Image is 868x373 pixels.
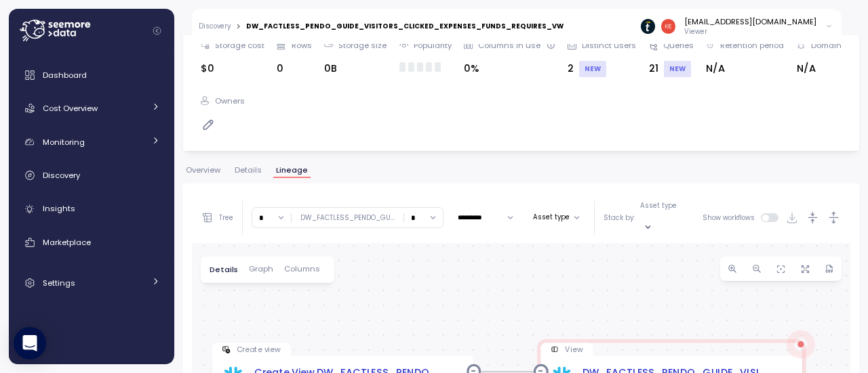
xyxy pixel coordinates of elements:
[811,40,842,51] div: Domain
[201,61,264,76] div: $0
[478,40,555,51] div: Columns in use
[43,170,80,181] span: Discovery
[292,40,312,51] div: Rows
[284,265,320,273] span: Columns
[237,345,281,355] p: Create view
[797,61,842,76] div: N/A
[664,61,691,77] div: NEW
[568,61,636,77] div: 2
[706,61,784,76] div: N/A
[149,26,165,36] button: Collapse navigation
[246,23,564,30] div: DW_FACTLESS_PENDO_GUIDE_VISITORS_CLICKED_EXPENSES_FUNDS_REQUIRES_VW
[703,213,762,222] span: Show workflows
[684,16,816,27] div: [EMAIL_ADDRESS][DOMAIN_NAME]
[186,167,220,174] span: Overview
[464,61,555,76] div: 0%
[528,210,585,226] button: Asset type
[249,265,273,273] span: Graph
[641,19,655,33] img: 6714de1ca73de131760c52a6.PNG
[14,162,169,189] a: Discovery
[663,40,694,51] div: Queries
[199,23,231,30] a: Discovery
[14,229,169,256] a: Marketplace
[14,129,169,156] a: Monitoring
[14,95,169,122] a: Cost Overview
[277,61,311,76] div: 0
[565,345,583,355] p: View
[324,61,387,76] div: 0B
[14,269,169,297] a: Settings
[649,61,694,77] div: 21
[300,213,395,223] div: DW_FACTLESS_PENDO_GU ...
[338,40,387,51] div: Storage size
[43,237,91,248] span: Marketplace
[582,40,636,51] div: Distinct users
[579,61,606,77] div: NEW
[640,201,677,211] p: Asset type
[215,40,264,51] div: Storage cost
[414,40,452,51] div: Popularity
[604,213,635,223] p: Stack by:
[276,167,308,174] span: Lineage
[14,62,169,89] a: Dashboard
[661,19,675,33] img: e4f1013cbcfa3a60050984dc5e8e116a
[43,103,98,114] span: Cost Overview
[14,327,46,359] div: Open Intercom Messenger
[210,266,238,273] span: Details
[43,137,85,148] span: Monitoring
[235,167,262,174] span: Details
[720,40,784,51] div: Retention period
[43,203,75,214] span: Insights
[219,213,233,223] p: Tree
[236,22,241,31] div: >
[215,95,245,106] div: Owners
[14,196,169,223] a: Insights
[684,27,816,37] p: Viewer
[43,70,87,81] span: Dashboard
[43,278,75,288] span: Settings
